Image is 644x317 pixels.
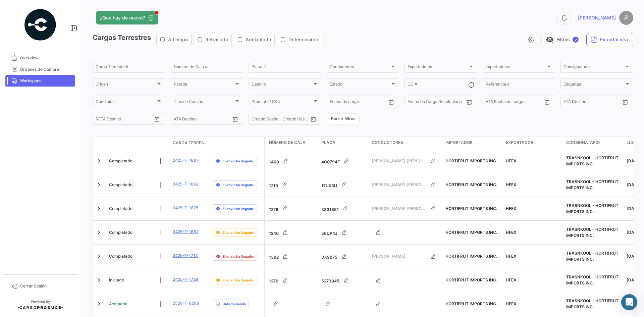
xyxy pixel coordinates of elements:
[112,117,139,122] input: Hasta
[372,140,403,146] span: Conductores
[252,100,312,105] span: Producto / SKU
[96,205,102,212] a: Expand/Collapse Row
[223,182,254,188] span: El envío ha llegado.
[620,97,630,107] button: Open calendar
[566,179,619,190] span: TRASNKOOL - HORTIFRUT IMPORTS INC.
[573,37,579,43] span: ✓
[269,202,316,215] div: 1276
[445,301,497,306] span: HORTIFRUT IMPORTS INC.
[541,33,583,46] button: visibility_offFiltros✓
[96,11,158,24] button: ¿Qué hay de nuevo?
[174,117,194,122] input: ATA Desde
[23,8,57,42] img: powered-by.png
[20,283,72,289] span: Cerrar Sesión
[252,117,276,122] input: Creado Desde
[511,100,538,105] input: ATA Hasta
[173,157,199,163] a: 2425-T-1607
[173,181,199,187] a: 2425-T-1662
[445,140,473,146] span: Importador
[566,203,619,214] span: TRASNKOOL - HORTIFRUT IMPORTS INC.
[269,140,306,146] span: Número de Caja
[96,277,102,283] a: Expand/Collapse Row
[96,301,102,307] a: Expand/Collapse Row
[281,117,308,122] input: Creado Hasta
[96,229,102,236] a: Expand/Collapse Row
[506,254,516,259] span: HFEX
[619,11,633,25] img: placeholder-user.png
[269,226,316,239] div: 1240
[330,65,390,70] span: Conductores
[194,33,231,46] button: Retrasado
[372,158,426,164] span: [PERSON_NAME] [PERSON_NAME]
[503,137,563,149] datatable-header-cell: Exportador
[100,14,145,21] span: ¿Qué hay de nuevo?
[96,181,102,188] a: Expand/Collapse Row
[327,113,360,124] button: Borrar filtros
[96,253,102,260] a: Expand/Collapse Row
[170,137,210,149] datatable-header-cell: Carga Terrestre #
[372,206,426,212] span: [PERSON_NAME] [PERSON_NAME]
[486,65,546,70] span: Importadores
[168,36,188,43] span: A tiempo
[277,33,323,46] button: Determinando
[321,250,366,263] div: DK9075
[445,277,497,282] span: HORTIFRUT IMPORTS INC.
[5,64,75,75] a: Órdenes de Compra
[372,253,426,259] span: [PERSON_NAME]
[408,100,420,105] input: Desde
[506,182,516,187] span: HFEX
[252,83,312,88] span: Destino
[109,158,132,164] span: Completado
[199,117,226,122] input: ATA Hasta
[578,14,616,21] span: [PERSON_NAME]
[445,254,497,259] span: HORTIFRUT IMPORTS INC.
[563,137,624,149] datatable-header-cell: Consignatario
[346,100,373,105] input: Hasta
[173,253,198,259] a: 2425-T-1713
[234,33,274,46] button: Adelantado
[321,154,366,168] div: 4C0794E
[566,155,619,166] span: TRASNKOOL - HORTIFRUT IMPORTS INC.
[445,158,497,163] span: HORTIFRUT IMPORTS INC.
[506,301,516,306] span: HFEX
[20,66,72,72] span: Órdenes de Compra
[566,274,619,285] span: TRASNKOOL - HORTIFRUT IMPORTS INC.
[109,277,124,283] span: Iniciado
[173,300,199,306] a: 2526-T-0296
[223,158,254,164] span: El envío ha llegado.
[5,52,75,64] a: Overview
[269,250,316,263] div: 1392
[174,100,234,105] span: Tipo de Camión
[173,229,199,235] a: 2425-T-1682
[96,100,156,105] span: Condición
[173,205,199,211] a: 2425-T-1675
[210,140,264,146] datatable-header-cell: Delay Status
[506,206,516,211] span: HFEX
[372,182,426,188] span: [PERSON_NAME] [PERSON_NAME]
[563,83,624,88] span: Etiquetas
[223,277,254,283] span: El envío ha llegado.
[106,140,170,146] datatable-header-cell: Estado
[445,206,497,211] span: HORTIFRUT IMPORTS INC.
[621,294,637,310] div: Abrir Intercom Messenger
[580,100,607,105] input: Hasta
[269,154,316,168] div: 1400
[319,137,369,149] datatable-header-cell: Placa
[96,117,108,122] input: Desde
[109,229,132,235] span: Completado
[157,33,191,46] button: A tiempo
[506,140,533,146] span: Exportador
[486,100,506,105] input: ATA Desde
[386,97,396,107] button: Open calendar
[93,33,325,46] h3: Cargas Terrestres
[20,78,72,84] span: Workspace
[246,36,271,43] span: Adelantado
[269,273,316,287] div: 1270
[443,137,503,149] datatable-header-cell: Importador
[321,226,366,239] div: 56UP4J
[546,36,554,44] span: visibility_off
[265,137,319,149] datatable-header-cell: Número de Caja
[109,253,132,259] span: Completado
[173,276,198,282] a: 2425-T-1729
[566,298,619,309] span: TRASNKOOL - HORTIFRUT IMPORTS INC.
